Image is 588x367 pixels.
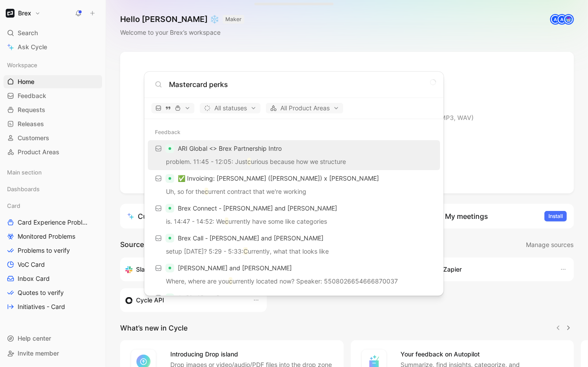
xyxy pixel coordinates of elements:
a: ArtPix 3D <> Brexpractices. [PERSON_NAME] explained theircurrent setup with Bank of [148,290,440,320]
span: All Product Areas [270,103,339,113]
p: setup [DATE]? 5:29 - 5:33: urrently, what that looks like [151,246,437,259]
span: ARI Global <> Brex Partnership Intro [178,145,282,152]
button: All Product Areas [266,103,343,113]
span: All statuses [204,103,257,113]
a: ✅ Invoicing: [PERSON_NAME] ([PERSON_NAME]) x [PERSON_NAME]Uh, so for thecurrent contract that we'... [148,170,440,200]
p: Uh, so for the urrent contract that we're working [151,186,437,200]
input: Type a command or search anything [169,79,433,90]
span: [PERSON_NAME] and [PERSON_NAME] [178,264,292,272]
a: Brex Connect - [PERSON_NAME] and [PERSON_NAME]is. 14:47 - 14:52: Wecurrently have some like categ... [148,200,440,230]
p: problem. 11:45 - 12:05: Just urious because how we structure [151,156,437,170]
mark: c [205,188,208,195]
mark: C [243,247,248,255]
div: Feedback [144,124,444,140]
a: [PERSON_NAME] and [PERSON_NAME]Where, where are youcurrently located now? Speaker: 55080266546668... [148,260,440,290]
span: Brex Call - [PERSON_NAME] and [PERSON_NAME] [178,234,323,242]
span: ✅ Invoicing: [PERSON_NAME] ([PERSON_NAME]) x [PERSON_NAME] [178,174,379,182]
p: is. 14:47 - 14:52: We urrently have some like categories [151,216,437,229]
mark: c [229,277,232,285]
a: ARI Global <> Brex Partnership Introproblem. 11:45 - 12:05: Justcurious because how we structure [148,140,440,170]
mark: c [225,218,228,225]
p: Where, where are you urrently located now? Speaker: 5508026654666870037 [151,276,437,289]
span: ArtPix 3D <> Brex [178,294,230,302]
span: Brex Connect - [PERSON_NAME] and [PERSON_NAME] [178,204,337,212]
a: Brex Call - [PERSON_NAME] and [PERSON_NAME]setup [DATE]? 5:29 - 5:33:Currently, what that looks like [148,230,440,260]
mark: c [247,158,251,165]
button: All statuses [200,103,261,113]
